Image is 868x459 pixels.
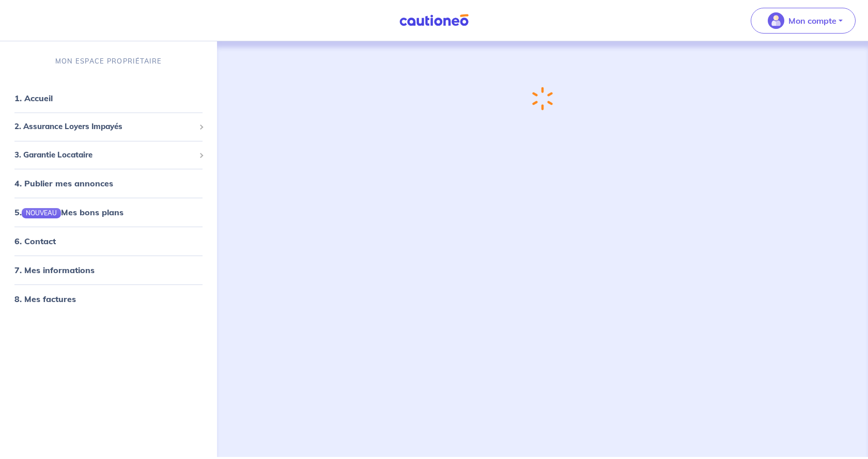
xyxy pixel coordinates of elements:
[14,121,195,133] span: 2. Assurance Loyers Impayés
[4,117,213,137] div: 2. Assurance Loyers Impayés
[4,145,213,165] div: 3. Garantie Locataire
[4,231,213,251] div: 6. Contact
[768,12,784,29] img: illu_account_valid_menu.svg
[14,265,95,275] a: 7. Mes informations
[4,173,213,194] div: 4. Publier mes annonces
[751,8,856,34] button: illu_account_valid_menu.svgMon compte
[14,294,76,304] a: 8. Mes factures
[4,260,213,280] div: 7. Mes informations
[4,88,213,108] div: 1. Accueil
[14,207,123,217] a: 5.NOUVEAUMes bons plans
[4,202,213,223] div: 5.NOUVEAUMes bons plans
[395,14,473,27] img: Cautioneo
[14,93,53,103] a: 1. Accueil
[14,149,195,161] span: 3. Garantie Locataire
[14,178,113,188] a: 4. Publier mes annonces
[788,14,836,27] p: Mon compte
[4,289,213,309] div: 8. Mes factures
[55,56,162,66] p: MON ESPACE PROPRIÉTAIRE
[14,236,56,246] a: 6. Contact
[532,87,553,111] img: loading-spinner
